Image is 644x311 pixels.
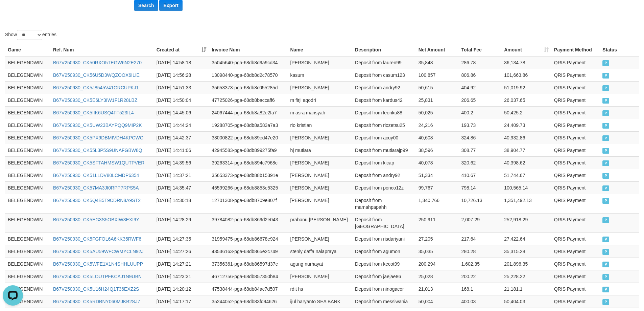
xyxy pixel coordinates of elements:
select: Showentries [17,30,42,40]
span: PAID [602,160,609,166]
td: 50,615 [416,81,459,94]
td: 25,831 [416,94,459,106]
span: PAID [602,73,609,79]
td: Deposit from ninogacor [352,283,416,295]
span: PAID [602,148,609,154]
td: [DATE] 14:45:06 [154,106,209,119]
td: QRIS Payment [551,213,600,232]
td: QRIS Payment [551,295,600,308]
td: 35,848 [416,56,459,69]
td: [DATE] 14:30:18 [154,194,209,213]
td: m firji aqodri [287,94,352,106]
td: Deposit from kecot99 [352,258,416,270]
td: 45599266-pga-68db8853e5325 [209,181,287,194]
td: QRIS Payment [551,94,600,106]
td: hj mutiara [287,144,352,156]
td: 51,019.92 [501,81,551,94]
td: Deposit from ponco12z [352,181,416,194]
td: QRIS Payment [551,181,600,194]
td: 50,004 [416,295,459,308]
td: 43536163-pga-68db865e2c749 [209,245,287,258]
td: 51,334 [416,169,459,181]
td: BELEGENDWIN [5,94,50,106]
td: 40,398.62 [501,156,551,169]
td: 99,767 [416,181,459,194]
td: stenly daffa nalapraya [287,245,352,258]
td: QRIS Payment [551,194,600,213]
td: Deposit from andry92 [352,81,416,94]
td: ijul haryanto SEA BANK [287,295,352,308]
label: Show entries [5,30,56,40]
td: QRIS Payment [551,131,600,144]
td: agung nurhayat [287,258,352,270]
td: Deposit from kardus42 [352,94,416,106]
td: 26,037.65 [501,94,551,106]
td: 40,932.86 [501,131,551,144]
td: 24,409.73 [501,119,551,131]
th: Name [287,44,352,56]
td: Deposit from jaejae86 [352,270,416,283]
td: [DATE] 14:28:29 [154,213,209,232]
a: B67V250930_CK5Q4B5T9CDRN8A9ST2 [53,198,141,203]
td: 47725026-pga-68db8baccaff6 [209,94,287,106]
a: B67V250930_CK5IIK6USQ4FF523IL4 [53,110,134,115]
span: PAID [602,85,609,91]
span: PAID [602,217,609,223]
td: 320.62 [458,156,501,169]
td: QRIS Payment [551,245,600,258]
td: 39784082-pga-68db869d2e043 [209,213,287,232]
td: BELEGENDWIN [5,258,50,270]
td: BELEGENDWIN [5,81,50,94]
td: 35244052-pga-68db83fd94626 [209,295,287,308]
span: PAID [602,237,609,242]
td: Deposit from leonku88 [352,106,416,119]
td: 38,904.77 [501,144,551,156]
td: Deposit from lauren99 [352,56,416,69]
td: 40,078 [416,156,459,169]
td: 21,013 [416,283,459,295]
td: 252,918.29 [501,213,551,232]
th: Total Fee [458,44,501,56]
th: Created at: activate to sort column ascending [154,44,209,56]
td: BELEGENDWIN [5,245,50,258]
td: Deposit from [GEOGRAPHIC_DATA] [352,213,416,232]
td: 10,726.13 [458,194,501,213]
td: QRIS Payment [551,156,600,169]
td: 33000822-pga-68db89ed47e20 [209,131,287,144]
td: 39263314-pga-68db894c7968c [209,156,287,169]
a: B67V250930_CK5E6LY3IW1F1R28LBZ [53,97,138,103]
td: kasum [287,69,352,81]
td: 280.28 [458,245,501,258]
th: Net Amount [416,44,459,56]
span: PAID [602,123,609,129]
td: Deposit from andry92 [352,169,416,181]
td: 13098440-pga-68db8d2c78570 [209,69,287,81]
td: [DATE] 14:35:47 [154,181,209,194]
td: rdit hs [287,283,352,295]
td: [PERSON_NAME] [287,181,352,194]
td: BELEGENDWIN [5,194,50,213]
th: Status [600,44,639,56]
a: B67V250930_CK5PX9DBMIVDH4KPCWO [53,135,144,140]
a: B67V250930_CK5J8545V41GRCUPKJ1 [53,85,139,90]
td: Deposit from agumon [352,245,416,258]
td: QRIS Payment [551,169,600,181]
td: BELEGENDWIN [5,232,50,245]
td: QRIS Payment [551,258,600,270]
span: PAID [602,262,609,267]
td: 1,351,492.13 [501,194,551,213]
td: [PERSON_NAME] [287,270,352,283]
td: 100,565.14 [501,181,551,194]
td: 50,425.2 [501,106,551,119]
td: [DATE] 14:42:37 [154,131,209,144]
td: QRIS Payment [551,283,600,295]
td: BELEGENDWIN [5,144,50,156]
td: 101,663.86 [501,69,551,81]
td: [DATE] 14:50:04 [154,94,209,106]
span: PAID [602,299,609,305]
td: [PERSON_NAME] [287,156,352,169]
td: 35,315.28 [501,245,551,258]
td: 19288705-pga-68db8a583a7a3 [209,119,287,131]
td: 35653373-pga-68db8c055285d [209,81,287,94]
td: [DATE] 14:58:18 [154,56,209,69]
